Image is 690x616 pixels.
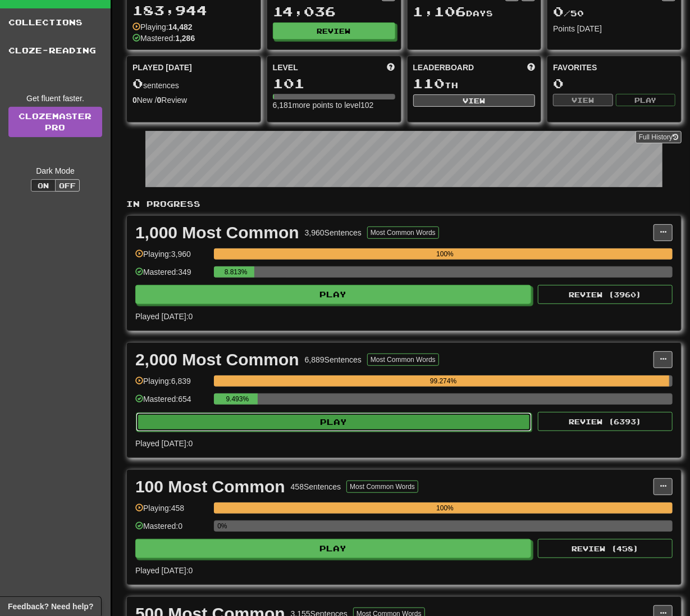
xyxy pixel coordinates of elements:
[273,76,395,90] div: 101
[132,21,193,33] div: Playing:
[413,76,536,91] div: th
[367,354,439,366] button: Most Common Words
[273,99,395,111] div: 6,181 more points to level 102
[527,62,535,73] span: This week in points, UTC
[217,502,673,514] div: 100%
[413,4,536,19] div: Day s
[413,94,536,107] button: View
[538,539,673,558] button: Review (458)
[132,76,255,91] div: sentences
[616,94,675,106] button: Play
[367,227,439,239] button: Most Common Words
[553,3,564,19] span: 0
[135,312,193,321] span: Played [DATE]: 0
[305,227,362,238] div: 3,960 Sentences
[346,481,418,493] button: Most Common Words
[305,354,362,365] div: 6,889 Sentences
[8,601,93,612] span: Open feedback widget
[538,412,673,431] button: Review (6393)
[132,62,192,73] span: Played [DATE]
[553,8,584,18] span: / 50
[553,62,675,73] div: Favorites
[8,107,102,137] a: ClozemasterPro
[175,34,195,43] strong: 1,286
[136,413,532,432] button: Play
[132,94,255,106] div: New / Review
[553,23,675,34] div: Points [DATE]
[135,502,208,521] div: Playing: 458
[413,3,467,19] span: 1,106
[217,248,673,260] div: 100%
[387,62,395,73] span: Score more points to level up
[553,76,675,90] div: 0
[135,539,531,558] button: Play
[538,285,673,304] button: Review (3960)
[126,198,682,210] p: In Progress
[217,266,254,278] div: 8.813%
[135,520,208,539] div: Mastered: 0
[135,248,208,267] div: Playing: 3,960
[413,75,445,91] span: 110
[273,22,395,39] button: Review
[8,93,102,104] div: Get fluent faster.
[553,94,613,106] button: View
[291,481,341,492] div: 458 Sentences
[135,393,208,412] div: Mastered: 654
[132,96,137,105] strong: 0
[31,179,56,192] button: On
[135,439,193,448] span: Played [DATE]: 0
[132,33,195,44] div: Mastered:
[636,131,682,143] button: Full History
[273,4,395,19] div: 14,036
[168,22,193,31] strong: 14,482
[135,266,208,285] div: Mastered: 349
[135,285,531,304] button: Play
[135,566,193,575] span: Played [DATE]: 0
[217,375,669,387] div: 99.274%
[135,478,285,495] div: 100 Most Common
[413,62,474,73] span: Leaderboard
[132,3,255,17] div: 183,944
[8,165,102,176] div: Dark Mode
[135,224,299,241] div: 1,000 Most Common
[135,375,208,394] div: Playing: 6,839
[135,351,299,368] div: 2,000 Most Common
[132,75,143,91] span: 0
[55,179,80,192] button: Off
[217,393,257,405] div: 9.493%
[273,62,298,73] span: Level
[157,96,162,105] strong: 0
